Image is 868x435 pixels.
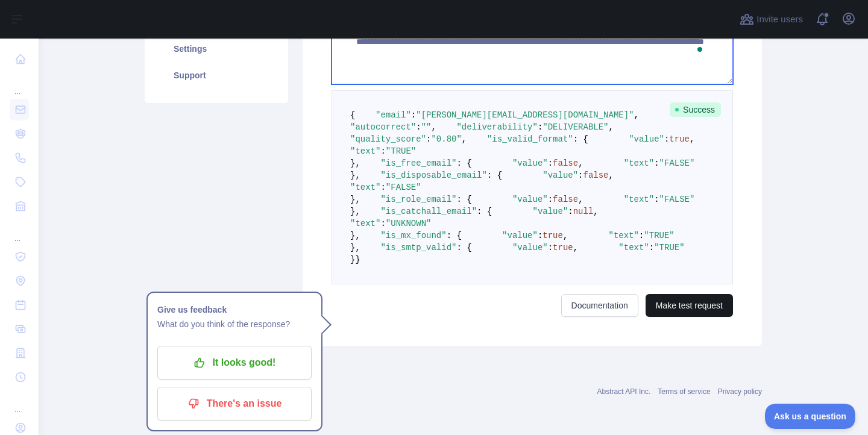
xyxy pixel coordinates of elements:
span: "is_role_email" [380,195,456,204]
span: "text" [618,243,649,252]
span: : [538,231,542,240]
span: "is_disposable_email" [380,171,486,180]
span: "" [421,122,432,132]
span: "is_free_email" [380,158,456,168]
h1: Give us feedback [157,302,312,317]
span: "text" [350,219,380,228]
span: "value" [512,195,548,204]
span: : [639,231,644,240]
span: true [669,134,690,144]
span: "value" [542,171,578,180]
span: }, [350,231,360,240]
span: "[PERSON_NAME][EMAIL_ADDRESS][DOMAIN_NAME]" [416,110,634,120]
span: , [634,110,639,120]
span: Invite users [756,13,803,27]
span: "text" [350,146,380,156]
span: "email" [376,110,411,120]
span: : [654,195,659,204]
span: "DELIVERABLE" [542,122,608,132]
span: "text" [624,158,654,168]
span: : { [447,231,462,240]
a: Terms of service [658,387,710,396]
span: : [649,243,654,252]
span: "FALSE" [659,158,695,168]
button: Make test request [646,294,733,317]
span: Success [670,102,721,117]
p: What do you think of the response? [157,317,312,331]
span: null [573,207,594,216]
span: "quality_score" [350,134,426,144]
span: "text" [624,195,654,204]
span: { [350,110,355,120]
div: ... [10,390,29,415]
span: "value" [502,231,538,240]
span: : [548,158,553,168]
span: : [380,183,385,192]
span: "FALSE" [659,195,695,204]
span: "FALSE" [386,183,421,192]
span: }, [350,243,360,252]
span: }, [350,158,360,168]
span: : { [456,243,471,252]
span: , [563,231,568,240]
span: "0.80" [431,134,461,144]
a: Abstract API Inc. [597,387,651,396]
span: : { [487,171,502,180]
span: "value" [512,158,548,168]
span: , [609,171,614,180]
span: , [573,243,578,252]
a: Settings [159,36,274,62]
span: : [380,219,385,228]
span: , [578,158,583,168]
a: Privacy policy [718,387,762,396]
span: : { [477,207,492,216]
span: "is_catchall_email" [380,207,477,216]
span: : { [456,195,471,204]
span: "deliverability" [456,122,537,132]
span: , [690,134,694,144]
span: true [542,231,563,240]
iframe: Toggle Customer Support [765,404,856,429]
span: : { [456,158,471,168]
span: false [583,171,609,180]
span: : [578,171,583,180]
span: } [355,255,360,264]
span: , [462,134,467,144]
span: , [431,122,436,132]
span: "text" [609,231,639,240]
span: "TRUE" [654,243,684,252]
span: : [426,134,431,144]
span: "UNKNOWN" [386,219,432,228]
span: "TRUE" [386,146,416,156]
button: Invite users [737,10,805,29]
a: Support [159,62,274,89]
span: }, [350,207,360,216]
span: "value" [629,134,664,144]
span: "TRUE" [644,231,674,240]
span: : [380,146,385,156]
span: , [593,207,598,216]
div: ... [10,219,29,243]
span: "is_valid_format" [487,134,573,144]
span: : [538,122,542,132]
span: "text" [350,183,380,192]
textarea: To enrich screen reader interactions, please activate Accessibility in Grammarly extension settings [332,11,733,84]
span: "is_smtp_valid" [380,243,456,252]
span: : [548,243,553,252]
span: "value" [533,207,568,216]
span: false [553,158,578,168]
span: : [568,207,573,216]
span: : [548,195,553,204]
span: true [553,243,573,252]
span: "autocorrect" [350,122,416,132]
span: : [664,134,669,144]
span: "is_mx_found" [380,231,446,240]
span: , [609,122,614,132]
span: false [553,195,578,204]
span: } [350,255,355,264]
span: }, [350,195,360,204]
span: : { [573,134,588,144]
a: Documentation [561,294,638,317]
span: : [411,110,416,120]
div: ... [10,72,29,96]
